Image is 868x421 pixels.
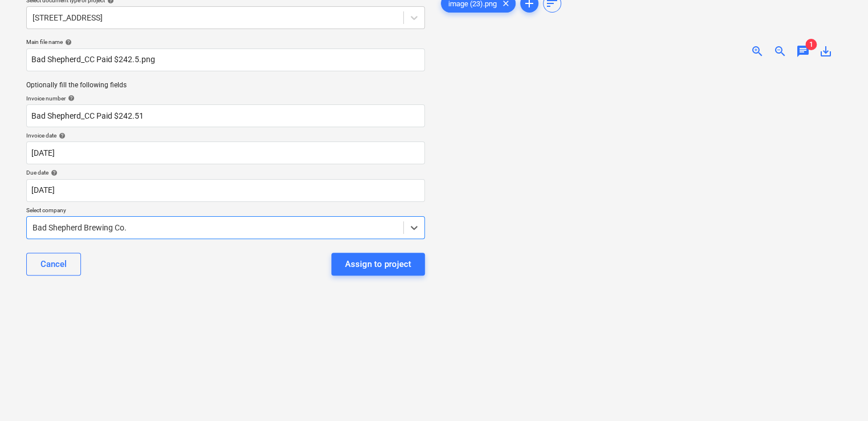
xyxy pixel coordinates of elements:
[26,132,425,139] div: Invoice date
[26,169,425,176] div: Due date
[331,253,425,276] button: Assign to project
[751,44,764,58] span: zoom_in
[63,39,72,46] span: help
[66,95,75,102] span: help
[796,44,810,58] span: chat
[26,95,425,102] div: Invoice number
[26,80,425,90] p: Optionally fill the following fields
[26,141,425,164] input: Invoice date not specified
[26,48,425,71] input: Main file name
[811,366,868,421] iframe: Chat Widget
[26,38,425,46] div: Main file name
[26,207,425,216] p: Select company
[805,39,817,50] span: 1
[40,257,67,272] div: Cancel
[345,257,411,272] div: Assign to project
[773,44,787,58] span: zoom_out
[26,253,81,276] button: Cancel
[819,44,833,58] span: save_alt
[26,179,425,202] input: Due date not specified
[26,104,425,127] input: Invoice number
[48,169,58,176] span: help
[56,132,66,139] span: help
